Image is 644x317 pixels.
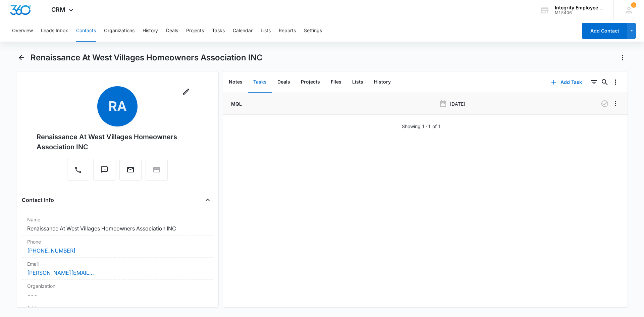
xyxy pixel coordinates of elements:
label: Phone [27,238,208,245]
a: Call [67,169,89,175]
button: Tasks [248,72,272,93]
a: MQL [230,100,242,107]
button: Close [202,195,213,205]
button: Settings [304,20,322,42]
label: Address [27,304,208,311]
button: Text [93,159,115,181]
button: Calendar [233,20,253,42]
a: [PHONE_NUMBER] [27,247,75,255]
p: Showing 1-1 of 1 [402,123,441,130]
p: [DATE] [450,100,465,107]
button: Add Task [544,74,589,90]
a: [PERSON_NAME][EMAIL_ADDRESS][DOMAIN_NAME] [27,269,94,277]
button: Email [119,159,142,181]
label: Name [27,216,208,223]
a: Email [119,169,142,175]
button: Overview [12,20,33,42]
button: Organizations [104,20,135,42]
button: Deals [166,20,178,42]
button: Leads Inbox [41,20,68,42]
button: History [143,20,158,42]
button: Tasks [212,20,225,42]
h1: Renaissance At West Villages Homeowners Association INC [31,53,263,63]
div: account id [555,10,604,15]
label: Email [27,260,208,267]
button: Files [325,72,347,93]
span: RA [97,86,138,126]
button: History [369,72,396,93]
button: Back [16,52,26,63]
div: NameRenaissance At West Villages Homeowners Association INC [22,213,213,235]
button: Overflow Menu [610,98,621,109]
div: Phone[PHONE_NUMBER] [22,235,213,258]
div: account name [555,5,604,10]
span: 1 [631,2,636,8]
button: Lists [261,20,271,42]
button: Lists [347,72,369,93]
button: Contacts [76,20,96,42]
button: Actions [617,52,628,63]
button: Deals [272,72,296,93]
button: Projects [186,20,204,42]
button: Projects [296,72,325,93]
div: Renaissance At West Villages Homeowners Association INC [37,132,198,152]
div: notifications count [631,2,636,8]
button: Search... [599,77,610,88]
div: Email[PERSON_NAME][EMAIL_ADDRESS][DOMAIN_NAME] [22,258,213,280]
label: Organization [27,282,208,289]
div: Organization--- [22,280,213,302]
dd: Renaissance At West Villages Homeowners Association INC [27,224,208,232]
a: Text [93,169,115,175]
dd: --- [27,291,208,299]
button: Overflow Menu [610,77,621,88]
button: Call [67,159,89,181]
button: Reports [279,20,296,42]
button: Notes [223,72,248,93]
span: CRM [51,6,65,13]
button: Add Contact [582,23,627,39]
h4: Contact Info [22,196,54,204]
button: Filters [589,77,599,88]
